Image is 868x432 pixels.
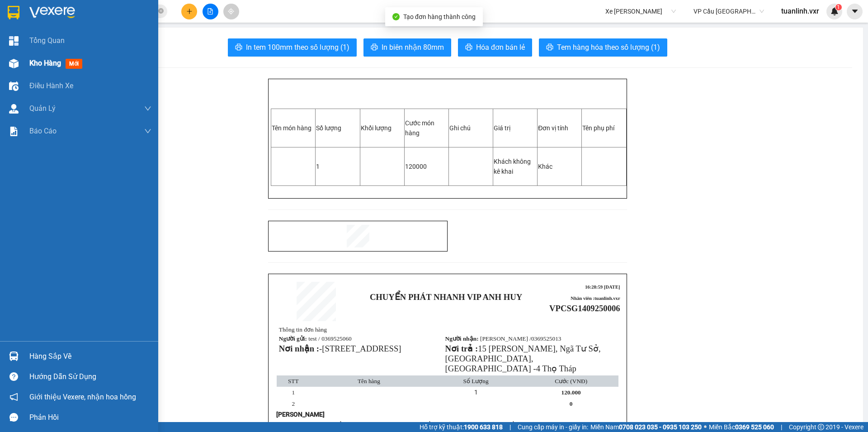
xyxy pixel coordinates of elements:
span: Số Lượng [463,378,488,385]
span: In biên nhận 80mm [382,42,444,53]
span: Cung cấp máy in - giấy in: [518,422,588,432]
td: Giá trị [493,109,538,147]
button: caret-down [847,4,863,19]
td: Tên phụ phí [582,109,626,147]
span: printer [235,43,242,52]
span: message [9,413,18,422]
span: tuanlinh.vxr [594,296,620,301]
span: plus [186,8,193,14]
strong: Nơi nhận : [279,344,319,353]
strong: 1900 633 818 [464,423,503,431]
span: tuanlinh.vxr [774,5,826,17]
span: 16:28:59 [DATE] [585,285,620,290]
span: 2 [292,400,295,407]
td: Đơn vị tính [538,109,582,147]
span: down [144,128,151,135]
span: Miền Nam [590,422,702,432]
span: close-circle [158,7,164,16]
span: 0 [570,400,573,407]
span: Cước (VNĐ) [555,378,587,385]
span: | [509,422,511,432]
span: Phí nhận tận nơi : [376,422,437,428]
span: Kho hàng [29,59,61,67]
span: close-circle [158,8,164,14]
button: printerHóa đơn bán lẻ [458,38,532,57]
button: printerIn tem 100mm theo số lượng (1) [228,38,357,57]
strong: CHUYỂN PHÁT NHANH VIP ANH HUY [370,292,522,302]
span: - [319,344,401,353]
span: printer [371,43,378,52]
span: printer [546,43,553,52]
span: Hóa đơn bán lẻ [476,42,525,53]
strong: 0369 525 060 [735,423,774,431]
td: Khối lượng [360,109,404,147]
span: | [781,422,782,432]
span: Tem hàng hóa theo số lượng (1) [557,42,660,53]
span: 60.000 đồng [317,422,348,428]
button: printerTem hàng hóa theo số lượng (1) [539,38,667,57]
span: 1 [474,389,478,396]
button: file-add [203,4,218,19]
span: Phí trả tận nơi : [277,422,348,428]
button: aim [223,4,239,19]
strong: 0708 023 035 - 0935 103 250 [619,423,702,431]
span: Hỗ trợ kỹ thuật: [420,422,503,432]
td: Cước món hàng [404,109,448,147]
span: 1 [316,163,320,170]
span: Khách không kê khai [494,158,531,175]
span: 1 [292,389,295,396]
img: warehouse-icon [9,104,19,114]
sup: 1 [835,4,842,10]
span: 120000 [405,163,427,170]
span: 1 [837,4,840,10]
span: Giới thiệu Vexere, nhận hoa hồng [29,391,136,403]
span: Tên hàng [358,378,380,385]
span: 15 [PERSON_NAME], Ngã Tư Sở, [GEOGRAPHIC_DATA], [GEOGRAPHIC_DATA] - [445,344,601,373]
span: printer [465,43,472,52]
span: đồng [507,422,521,428]
span: Báo cáo [29,125,57,137]
span: Cước phát sinh : [464,422,521,428]
img: warehouse-icon [9,81,19,91]
div: Phản hồi [29,411,151,424]
span: Thông tin đơn hàng [279,326,327,333]
strong: Người nhận: [445,335,479,342]
span: Miền Bắc [709,422,774,432]
img: dashboard-icon [9,36,19,46]
span: Xe Ty Le [605,5,676,18]
strong: [PERSON_NAME] [276,411,325,418]
td: Ghi chú [448,109,493,147]
strong: Người gửi: [279,335,307,342]
td: Số lượng [316,109,360,147]
span: đồng [424,422,438,428]
span: down [144,105,151,112]
span: check-circle [392,13,400,20]
span: Khác [538,163,552,170]
strong: Nơi trả : [445,344,478,353]
span: file-add [207,8,213,14]
span: 4 Thọ Tháp [536,364,576,373]
span: Nhân viên : [571,296,620,301]
span: VP Cầu Sài Gòn [693,5,764,18]
span: Điều hành xe [29,80,73,91]
img: icon-new-feature [830,7,839,15]
span: [PERSON_NAME] / [480,335,561,342]
span: notification [9,393,18,401]
span: copyright [818,424,824,430]
span: VPCSG1409250006 [549,304,620,313]
img: logo-vxr [8,6,19,19]
img: solution-icon [9,127,19,136]
span: Tạo đơn hàng thành công [403,13,476,20]
button: plus [181,4,197,19]
span: 0369525060 [321,335,352,342]
span: question-circle [9,372,18,381]
div: Hướng dẫn sử dụng [29,370,151,384]
img: warehouse-icon [9,351,19,361]
td: Tên món hàng [271,109,316,147]
span: 120.000 [561,389,580,396]
span: 0369525013 [531,335,561,342]
span: test / [308,335,352,342]
span: mới [66,59,82,69]
span: 0 [505,422,508,428]
span: caret-down [851,7,859,15]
